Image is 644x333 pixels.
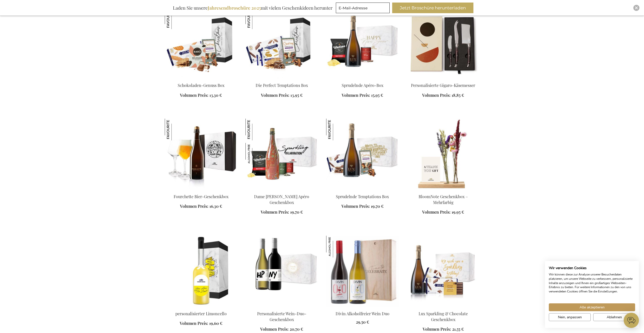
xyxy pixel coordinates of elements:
[165,119,237,190] img: Fourchette Beer Gift Box
[407,7,480,78] img: Personalised Gigaro Cheese Knives
[245,236,318,307] img: Personalised Wine Duo Gift Box
[419,194,468,205] a: BloomNote Geschenkbox – Mehrfarbig
[245,305,318,309] a: Personalised Wine Duo Gift Box
[407,188,480,192] a: BloomNote Gift Box - Multicolor
[607,314,622,320] span: Ablehnen
[171,3,335,13] div: Laden Sie unsere mit vielen Geschenkideen herunter
[245,7,267,29] img: Die Perfect Temptations Box
[245,188,318,192] a: Dame Jeanne Biermocktail Apéro Geschenkbox Dame Jeanne Biermocktail Apéro Geschenkbox Dame Jeanne...
[261,209,303,215] a: Volumen Preis: 19,70 €
[261,92,289,98] span: Volumen Preis:
[209,203,222,209] span: 16,30 €
[180,321,208,326] span: Volumen Preis:
[326,236,348,257] img: Divin Alkoholfreier Wein Duo
[549,303,635,311] button: Akzeptieren Sie alle cookies
[175,311,227,316] a: personalisierter Limoncello
[326,7,399,78] img: Sparkling Apero Box
[290,209,303,215] span: 19,70 €
[245,119,267,140] img: Dame Jeanne Biermocktail Apéro Geschenkbox
[326,119,399,190] img: Sparkling Temptations Bpx
[422,209,464,215] a: Volumen Preis: 19,95 €
[174,194,228,199] a: Fourchette Bier-Geschenkbox
[180,92,208,98] span: Volumen Preis:
[180,92,222,98] a: Volumen Preis: 13,30 €
[624,313,639,328] iframe: belco-activator-frame
[290,326,303,332] span: 20,70 €
[452,92,464,98] span: 18,85 €
[326,119,348,140] img: Sprudelnde Temptations Box
[407,119,480,190] img: BloomNote Gift Box - Multicolor
[407,305,480,309] a: Lux Sparkling & Chocolade gift box
[371,203,384,209] span: 19,70 €
[165,119,187,140] img: Fourchette Bier-Geschenkbox
[336,311,389,316] a: Divin Alkoholfreier Wein Duo
[245,7,318,78] img: The Perfect Temptations Box
[165,188,237,192] a: Fourchette Beer Gift Box Fourchette Bier-Geschenkbox
[392,3,473,13] button: Jetzt Broschüre herunterladen
[549,266,635,270] h2: Wir verwenden Cookies
[407,76,480,81] a: Personalised Gigaro Cheese Knives
[180,203,208,209] span: Volumen Preis:
[423,326,451,332] span: Volumen Preis:
[549,313,591,321] button: cookie Einstellungen anpassen
[419,311,468,322] a: Lux Sparkling & Chocolate Geschenkbox
[411,83,475,88] a: Personalisierte Gigaro-Käsemesser
[180,203,222,209] a: Volumen Preis: 16,30 €
[423,326,464,332] a: Volumen Preis: 21,55 €
[356,319,369,325] span: 29,50 €
[580,305,605,310] span: Alle akzeptieren
[371,92,383,98] span: 15,95 €
[342,83,383,88] a: Sprudelnde Apéro-Box
[407,236,480,307] img: Lux Sparkling & Chocolade gift box
[261,92,303,98] a: Volumen Preis: 13,95 €
[326,305,399,309] a: Divin Non-Alcoholic Wine Duo Divin Alkoholfreier Wein Duo
[342,92,370,98] span: Volumen Preis:
[452,326,464,332] span: 21,55 €
[208,5,261,11] b: Jahresendbroschüre 2025
[336,194,389,199] a: Sprudelnde Temptations Box
[165,305,237,309] a: Personalized Limoncello
[209,321,222,326] span: 19,60 €
[342,92,383,98] a: Volumen Preis: 15,95 €
[165,7,237,78] img: Schokoladen-Genuss Box
[245,76,318,81] a: The Perfect Temptations Box Die Perfect Temptations Box
[165,236,237,307] img: Personalized Limoncello
[341,203,370,209] span: Volumen Preis:
[326,188,399,192] a: Sparkling Temptations Bpx Sprudelnde Temptations Box
[422,92,451,98] span: Volumen Preis:
[260,326,303,332] a: Volumen Preis: 20,70 €
[165,7,187,29] img: Schokoladen-Genuss Box
[257,311,306,322] a: Personalisierte Wein-Duo-Geschenkbox
[260,326,289,332] span: Volumen Preis:
[245,143,267,165] img: Dame Jeanne Biermocktail Apéro Geschenkbox
[326,236,399,307] img: Divin Non-Alcoholic Wine Duo
[558,314,582,320] span: Nein, anpassen
[422,92,464,98] a: Volumen Preis: 18,85 €
[256,83,308,88] a: Die Perfect Temptations Box
[635,6,638,9] img: Close
[245,119,318,190] img: Dame Jeanne Biermocktail Apéro Geschenkbox
[254,194,309,205] a: Dame [PERSON_NAME] Apéro Geschenkbox
[336,3,390,13] input: E-Mail-Adresse
[178,83,224,88] a: Schokoladen-Genuss Box
[593,313,635,321] button: Alle verweigern cookies
[422,209,451,215] span: Volumen Preis:
[336,3,391,15] form: marketing offers and promotions
[180,321,222,326] a: Volumen Preis: 19,60 €
[452,209,464,215] span: 19,95 €
[633,5,639,11] div: Close
[165,76,237,81] a: Schokoladen-Genuss Box Schokoladen-Genuss Box
[261,209,289,215] span: Volumen Preis:
[549,272,635,294] p: Wir können diese zur Analyse unserer Besucherdaten platzieren, um unsere Webseite zu verbessern, ...
[341,203,384,209] a: Volumen Preis: 19,70 €
[290,92,303,98] span: 13,95 €
[209,92,222,98] span: 13,30 €
[326,76,399,81] a: Sparkling Apero Box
